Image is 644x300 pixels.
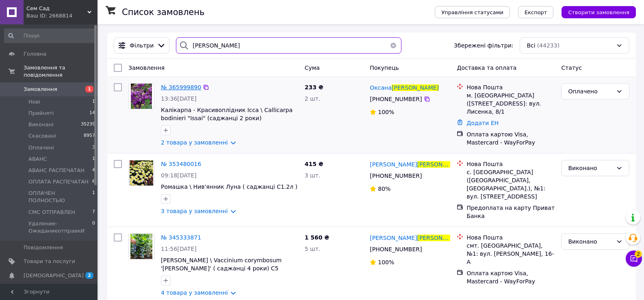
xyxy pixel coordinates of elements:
[161,183,297,190] a: Ромашка \ Нив'янник Луна ( саджанці С1.2л )
[26,12,98,19] div: Ваш ID: 2668814
[305,95,321,102] span: 2 шт.
[525,9,547,15] span: Експорт
[305,84,323,91] span: 233 ₴
[466,91,555,116] div: м. [GEOGRAPHIC_DATA] ([STREET_ADDRESS]: вул. Лисенка, 8/1
[370,96,422,102] span: [PHONE_NUMBER]
[537,42,559,49] span: (44233)
[92,155,95,163] span: 1
[161,84,201,91] a: № 365999890
[26,5,87,12] span: Сем Сад
[635,250,642,258] span: 2
[370,235,417,241] span: [PERSON_NAME]
[466,130,555,147] div: Оплата картою Visa, Mastercard - WayForPay
[176,37,401,54] input: Пошук за номером замовлення, ПІБ покупця, номером телефону, Email, номером накладної
[128,65,165,71] span: Замовлення
[527,41,535,50] span: Всі
[161,234,201,241] a: № 345333871
[24,244,63,251] span: Повідомлення
[370,173,422,179] span: [PHONE_NUMBER]
[85,86,93,93] span: 1
[161,95,197,102] span: 13:36[DATE]
[24,64,98,79] span: Замовлення та повідомлення
[457,65,516,71] span: Доставка та оплата
[568,9,629,15] span: Створити замовлення
[24,272,84,279] span: [DEMOGRAPHIC_DATA]
[81,121,95,128] span: 35239
[378,186,390,192] span: 80%
[378,109,394,115] span: 100%
[130,234,152,259] img: Фото товару
[305,246,321,252] span: 5 шт.
[161,208,228,214] a: 3 товара у замовленні
[392,84,439,91] span: [PERSON_NAME]
[28,220,92,235] span: Удаление-ОжиданиеотправкИ
[89,110,95,117] span: 14
[92,167,95,174] span: 4
[24,50,46,58] span: Головна
[435,6,510,18] button: Управління статусами
[28,178,89,186] span: ОПЛАТА РАСПЕЧАТАН
[568,87,613,96] div: Оплачено
[161,257,282,272] a: [PERSON_NAME] \ Vaccinium corymbosum '[PERSON_NAME]' ( саджанці 4 роки) С5
[92,144,95,151] span: 3
[130,41,154,50] span: Фільтри
[161,139,228,146] a: 2 товара у замовленні
[370,234,450,242] a: [PERSON_NAME][PERSON_NAME]
[466,269,555,285] div: Оплата картою Visa, Mastercard - WayForPay
[385,37,401,54] button: Очистить
[370,65,399,71] span: Покупець
[161,107,293,121] a: Калікарпа - Красивоплідник Ісса \ Callicarpa bodinieri "Issai" (саджанці 2 роки)
[466,160,555,168] div: Нова Пошта
[370,246,422,253] span: [PHONE_NUMBER]
[24,258,75,265] span: Товари та послуги
[131,84,152,109] img: Фото товару
[24,86,57,93] span: Замовлення
[161,246,197,252] span: 11:56[DATE]
[562,6,636,18] button: Створити замовлення
[92,220,95,235] span: 0
[28,132,56,140] span: Скасовані
[518,6,554,18] button: Експорт
[454,41,513,50] span: Збережені фільтри:
[85,272,93,279] span: 2
[466,120,499,126] a: Додати ЕН
[626,250,642,267] button: Чат з покупцем2
[305,234,330,241] span: 1 560 ₴
[378,259,394,265] span: 100%
[370,84,391,91] span: Оксана
[28,155,47,163] span: АВАНС
[84,132,95,140] span: 8957
[28,167,85,174] span: АВАНС РАСПЕЧАТАН
[305,65,320,71] span: Cума
[28,110,54,117] span: Прийняті
[28,190,92,204] span: ОПЛАЧЕН ПОЛНОСТЬЮ
[553,9,636,15] a: Створити замовлення
[128,160,154,186] a: Фото товару
[561,65,582,71] span: Статус
[161,289,228,296] a: 4 товара у замовленні
[28,209,75,216] span: СМС ОТПРАВЛЕН
[92,190,95,204] span: 1
[28,98,40,106] span: Нові
[370,84,439,92] a: Оксана[PERSON_NAME]
[568,237,613,246] div: Виконано
[92,98,95,106] span: 1
[370,161,417,168] span: [PERSON_NAME]
[161,161,201,167] a: № 353480016
[130,160,153,186] img: Фото товару
[161,172,197,179] span: 09:18[DATE]
[4,28,96,43] input: Пошук
[466,83,555,91] div: Нова Пошта
[305,161,323,167] span: 415 ₴
[466,168,555,201] div: с. [GEOGRAPHIC_DATA] ([GEOGRAPHIC_DATA], [GEOGRAPHIC_DATA].), №1: вул. [STREET_ADDRESS]
[128,83,154,109] a: Фото товару
[305,172,321,179] span: 3 шт.
[568,164,613,173] div: Виконано
[122,7,204,17] h1: Список замовлень
[417,161,464,168] span: [PERSON_NAME]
